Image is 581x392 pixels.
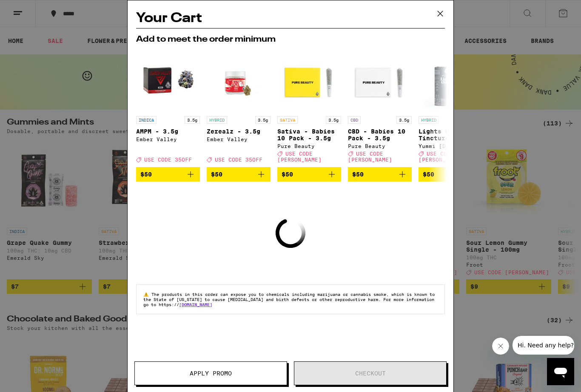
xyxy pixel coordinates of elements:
[143,292,151,297] span: ⚠️
[190,370,232,376] span: Apply Promo
[140,171,152,178] span: $50
[294,361,447,385] button: Checkout
[355,370,386,376] span: Checkout
[348,143,412,149] div: Pure Beauty
[136,167,200,182] button: Add to bag
[207,116,227,124] p: HYBRID
[352,171,364,178] span: $50
[277,151,322,162] span: USE CODE [PERSON_NAME]
[547,358,574,385] iframe: Button to launch messaging window
[326,116,341,124] p: 3.5g
[136,35,445,44] h2: Add to meet the order minimum
[277,48,341,167] a: Open page for Sativa - Babies 10 Pack - 3.5g from Pure Beauty
[136,48,200,167] a: Open page for AMPM - 3.5g from Ember Valley
[277,128,341,142] p: Sativa - Babies 10 Pack - 3.5g
[136,9,445,28] h2: Your Cart
[396,116,412,124] p: 3.5g
[136,48,200,112] img: Ember Valley - AMPM - 3.5g
[348,48,412,167] a: Open page for CBD - Babies 10 Pack - 3.5g from Pure Beauty
[348,128,412,142] p: CBD - Babies 10 Pack - 3.5g
[185,116,200,124] p: 3.5g
[282,171,293,178] span: $50
[277,143,341,149] div: Pure Beauty
[207,48,271,167] a: Open page for Zerealz - 3.5g from Ember Valley
[144,157,192,163] span: USE CODE 35OFF
[277,116,298,124] p: SATIVA
[277,48,341,112] img: Pure Beauty - Sativa - Babies 10 Pack - 3.5g
[134,361,287,385] button: Apply Promo
[419,48,482,167] a: Open page for Lights Out Tincture - 1000mg from Yummi Karma
[419,128,482,142] p: Lights Out Tincture - 1000mg
[207,167,271,182] button: Add to bag
[419,143,482,149] div: Yummi [DATE]
[277,167,341,182] button: Add to bag
[419,167,482,182] button: Add to bag
[179,302,212,307] a: [DOMAIN_NAME]
[513,336,574,355] iframe: Message from company
[419,48,482,112] img: Yummi Karma - Lights Out Tincture - 1000mg
[207,48,271,112] img: Ember Valley - Zerealz - 3.5g
[492,338,509,355] iframe: Close message
[348,167,412,182] button: Add to bag
[348,151,392,162] span: USE CODE [PERSON_NAME]
[348,48,412,112] img: Pure Beauty - CBD - Babies 10 Pack - 3.5g
[215,157,262,163] span: USE CODE 35OFF
[143,292,435,307] span: The products in this order can expose you to chemicals including marijuana or cannabis smoke, whi...
[136,136,200,142] div: Ember Valley
[207,128,271,135] p: Zerealz - 3.5g
[348,116,361,124] p: CBD
[419,116,439,124] p: HYBRID
[211,171,222,178] span: $50
[207,136,271,142] div: Ember Valley
[419,151,463,162] span: USE CODE [PERSON_NAME]
[136,128,200,135] p: AMPM - 3.5g
[255,116,271,124] p: 3.5g
[423,171,434,178] span: $50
